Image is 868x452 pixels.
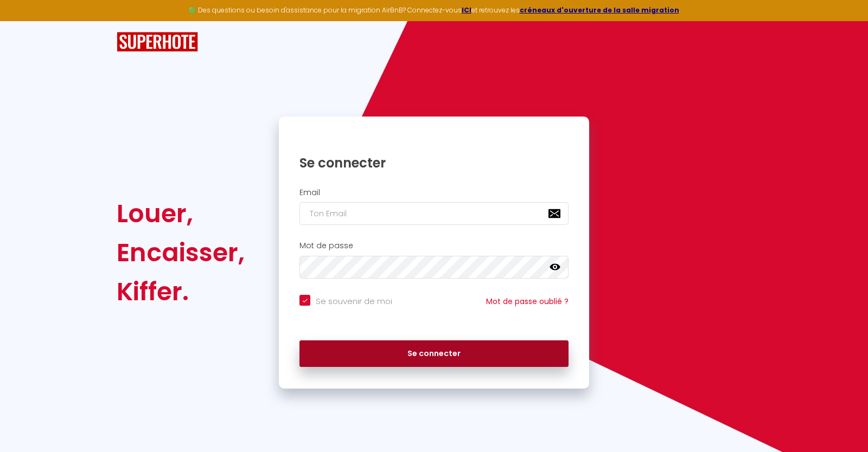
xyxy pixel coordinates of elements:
h1: Se connecter [299,154,569,171]
button: Se connecter [299,340,569,367]
div: Kiffer. [117,272,245,311]
div: Encaisser, [117,233,245,272]
h2: Email [299,188,569,197]
input: Ton Email [299,202,569,225]
div: Louer, [117,194,245,233]
img: SuperHote logo [117,32,198,52]
a: Mot de passe oublié ? [486,296,569,307]
a: ICI [462,5,471,15]
a: créneaux d'ouverture de la salle migration [520,5,679,15]
h2: Mot de passe [299,241,569,250]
